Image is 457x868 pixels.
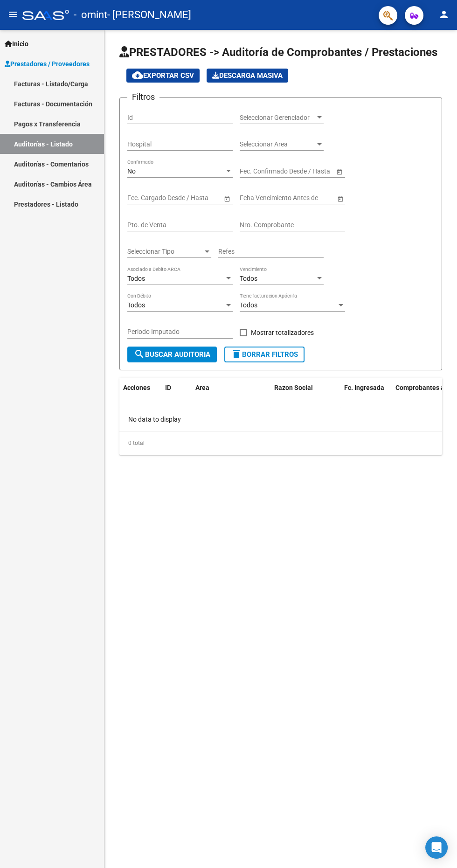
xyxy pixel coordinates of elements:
span: No [127,167,136,175]
span: Area [195,384,209,391]
mat-icon: delete [231,348,242,360]
span: - [PERSON_NAME] [107,5,191,25]
input: Fecha inicio [240,167,274,175]
div: No data to display [119,408,442,431]
mat-icon: person [438,9,450,20]
button: Buscar Auditoria [127,347,217,362]
datatable-header-cell: Acciones [119,378,161,419]
input: Fecha fin [169,194,215,202]
button: Borrar Filtros [224,347,305,362]
span: Seleccionar Tipo [127,248,203,256]
mat-icon: menu [7,9,19,20]
button: Open calendar [335,194,345,203]
span: - omint [74,5,107,25]
span: Inicio [5,39,28,49]
button: Descarga Masiva [207,69,288,83]
span: Todos [240,301,257,309]
span: Seleccionar Area [240,140,315,148]
button: Open calendar [334,167,344,176]
input: Fecha fin [282,167,327,175]
h3: Filtros [127,90,159,104]
mat-icon: search [134,348,145,360]
datatable-header-cell: ID [161,378,192,419]
span: Seleccionar Gerenciador [240,114,315,122]
button: Exportar CSV [126,69,200,83]
div: Open Intercom Messenger [425,836,448,859]
datatable-header-cell: Area [192,378,257,419]
span: Todos [127,275,145,282]
span: Borrar Filtros [231,350,298,359]
mat-icon: cloud_download [132,69,143,81]
span: PRESTADORES -> Auditoría de Comprobantes / Prestaciones [119,46,437,59]
datatable-header-cell: Razon Social [270,378,340,419]
input: Fecha inicio [127,194,161,202]
button: Open calendar [222,194,232,203]
span: Mostrar totalizadores [251,327,314,338]
span: Todos [127,301,145,309]
datatable-header-cell: Fc. Ingresada [340,378,392,419]
span: Descarga Masiva [212,71,283,80]
span: Acciones [123,384,150,391]
span: Todos [240,275,257,282]
span: ID [165,384,171,391]
span: Buscar Auditoria [134,350,210,359]
span: Fc. Ingresada [344,384,384,391]
app-download-masive: Descarga masiva de comprobantes (adjuntos) [207,69,288,83]
span: Prestadores / Proveedores [5,59,90,69]
div: 0 total [119,431,442,455]
span: Razon Social [274,384,313,391]
span: Exportar CSV [132,71,194,80]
